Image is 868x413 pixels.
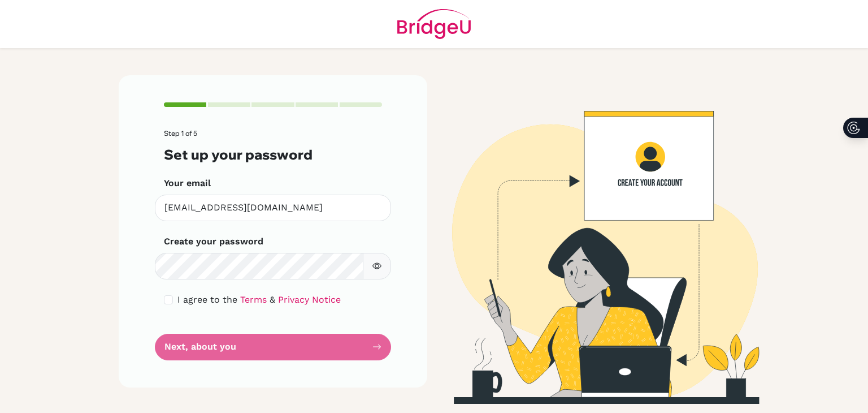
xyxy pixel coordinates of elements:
span: & [270,294,275,305]
label: Your email [164,177,211,190]
input: Insert your email* [155,195,391,221]
span: Step 1 of 5 [164,129,197,137]
a: Privacy Notice [278,294,341,305]
span: I agree to the [177,294,237,305]
label: Create your password [164,235,263,248]
h3: Set up your password [164,147,382,163]
a: Terms [240,294,267,305]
